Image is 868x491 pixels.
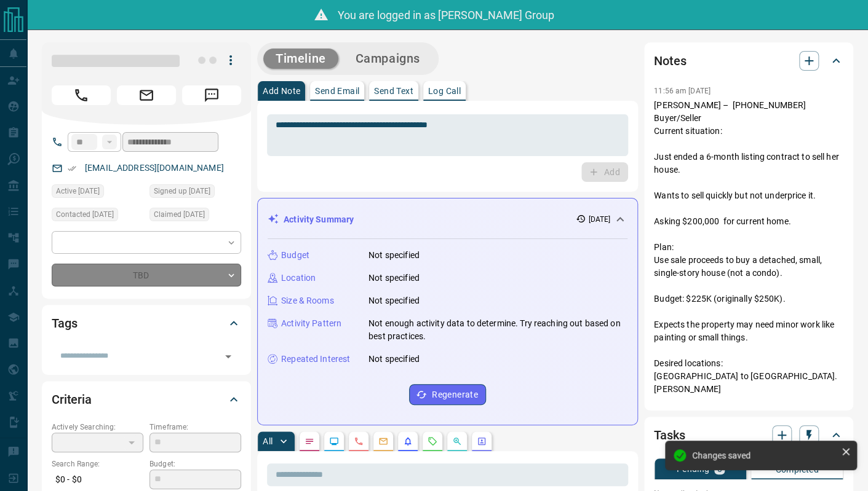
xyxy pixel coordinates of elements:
div: Mon Aug 11 2025 [52,184,143,202]
span: Call [52,85,111,105]
p: Budget [281,249,309,262]
svg: Requests [428,436,437,446]
svg: Calls [354,436,364,446]
div: Mon Aug 11 2025 [52,208,143,225]
p: Location [281,272,316,285]
p: Send Email [315,87,359,95]
svg: Lead Browsing Activity [329,436,339,446]
span: Message [182,85,241,105]
svg: Opportunities [452,436,462,446]
p: Not specified [368,353,420,366]
button: Open [220,348,237,365]
div: Activity Summary[DATE] [268,208,627,231]
div: Notes [654,46,843,76]
p: Actively Searching: [52,422,143,433]
p: Repeated Interest [281,353,350,366]
div: Tasks [654,420,843,450]
h2: Criteria [52,390,92,409]
button: Campaigns [343,49,432,69]
p: Add Note [263,87,300,95]
p: $0 - $0 [52,469,143,490]
p: Timeframe: [149,422,241,433]
svg: Notes [305,436,314,446]
p: Not specified [368,294,420,307]
div: Criteria [52,385,241,414]
h2: Notes [654,51,686,71]
svg: Email Verified [68,164,76,173]
p: Log Call [428,87,461,95]
p: Activity Summary [284,213,354,226]
span: Active [DATE] [56,185,100,197]
p: Not specified [368,249,420,262]
span: Contacted [DATE] [56,208,114,221]
p: Send Text [374,87,413,95]
h2: Tags [52,313,77,333]
a: [EMAIL_ADDRESS][DOMAIN_NAME] [85,163,224,173]
span: Signed up [DATE] [154,185,210,197]
div: Tags [52,308,241,338]
div: Mon Aug 11 2025 [149,208,241,225]
p: Search Range: [52,458,143,469]
p: Not specified [368,272,420,285]
svg: Listing Alerts [403,436,413,446]
svg: Agent Actions [477,436,487,446]
span: You are logged in as [PERSON_NAME] Group [338,9,554,22]
p: Budget: [149,458,241,469]
span: Email [117,85,176,105]
div: Mon Aug 11 2025 [149,184,241,202]
svg: Emails [378,436,388,446]
div: Changes saved [692,450,836,460]
div: TBD [52,264,241,286]
h2: Tasks [654,425,685,445]
p: 11:56 am [DATE] [654,87,711,95]
button: Timeline [263,49,338,69]
span: Claimed [DATE] [154,208,205,221]
button: Regenerate [409,384,486,405]
p: [DATE] [588,214,610,225]
p: Not enough activity data to determine. Try reaching out based on best practices. [368,317,627,343]
p: Activity Pattern [281,317,341,330]
p: Size & Rooms [281,294,334,307]
p: All [263,437,273,446]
